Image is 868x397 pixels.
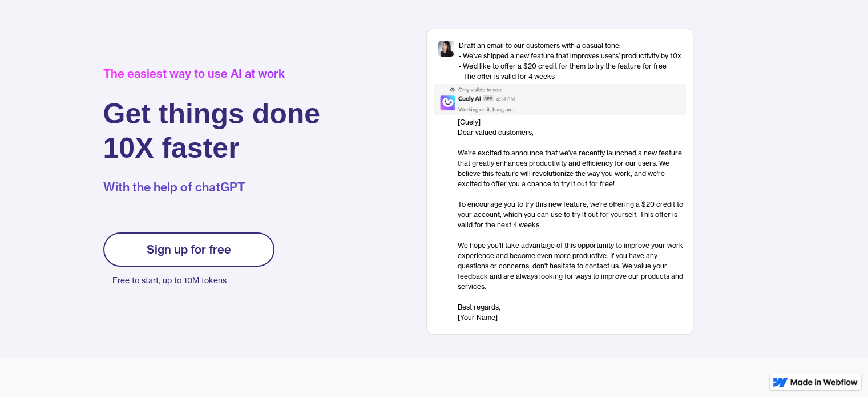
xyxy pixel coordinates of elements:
[103,232,274,267] a: Sign up for free
[103,67,321,81] div: The easiest way to use AI at work
[103,97,321,165] h1: Get things done 10X faster
[147,243,231,256] div: Sign up for free
[458,117,686,323] div: [Cuely] Dear valued customers, ‍ We're excited to announce that we've recently launched a new fea...
[459,41,681,82] div: Draft an email to our customers with a casual tone: - We’ve shipped a new feature that improves u...
[112,272,274,288] p: Free to start, up to 10M tokens
[103,179,321,196] p: With the help of chatGPT
[790,379,858,386] img: Made in Webflow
